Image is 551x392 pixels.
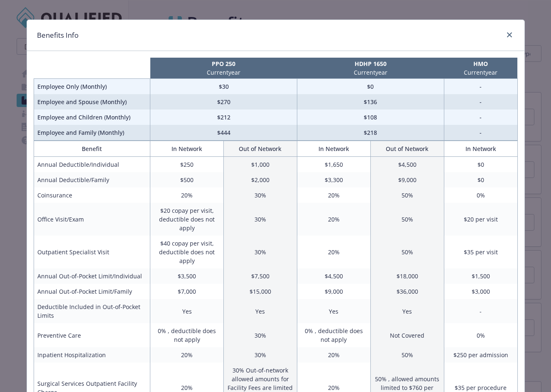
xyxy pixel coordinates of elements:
td: $250 per admission [444,347,517,363]
td: $30 [150,79,297,95]
td: 20% [297,187,370,203]
td: $2,000 [224,172,297,187]
td: - [444,125,517,141]
td: Yes [150,299,224,323]
td: $500 [150,172,224,187]
td: 20% [297,236,370,268]
td: $1,000 [224,157,297,173]
td: $0 [444,157,517,173]
th: Out of Network [370,141,444,157]
td: Outpatient Specialist Visit [34,236,150,268]
td: Annual Out-of-Pocket Limit/Family [34,284,150,299]
td: 30% [224,236,297,268]
td: $7,000 [150,284,224,299]
td: 20% [150,187,224,203]
td: $40 copay per visit, deductible does not apply [150,236,224,268]
td: 0% , deductible does not apply [150,323,224,347]
td: 30% [224,347,297,363]
td: $7,500 [224,268,297,284]
td: 0% [444,323,517,347]
td: Yes [297,299,370,323]
td: $136 [297,94,444,110]
th: Benefit [34,141,150,157]
th: In Network [297,141,370,157]
td: 0% , deductible does not apply [297,323,370,347]
td: Preventive Care [34,323,150,347]
td: Employee and Family (Monthly) [34,125,150,141]
td: Employee and Children (Monthly) [34,110,150,125]
th: Out of Network [224,141,297,157]
td: Not Covered [370,323,444,347]
td: $15,000 [224,284,297,299]
th: intentionally left blank [34,58,150,79]
td: Coinsurance [34,187,150,203]
td: 30% [224,203,297,236]
p: HDHP 1650 [299,59,442,68]
p: Current year [446,68,516,77]
td: $3,300 [297,172,370,187]
td: $0 [444,172,517,187]
td: $9,000 [370,172,444,187]
td: $3,500 [150,268,224,284]
td: $18,000 [370,268,444,284]
td: $218 [297,125,444,141]
td: $1,650 [297,157,370,173]
h1: Benefits Info [37,30,78,41]
th: In Network [444,141,517,157]
td: 0% [444,187,517,203]
td: Yes [370,299,444,323]
td: Annual Out-of-Pocket Limit/Individual [34,268,150,284]
td: 50% [370,347,444,363]
td: $444 [150,125,297,141]
td: $4,500 [370,157,444,173]
td: $9,000 [297,284,370,299]
td: Employee and Spouse (Monthly) [34,94,150,110]
td: Annual Deductible/Individual [34,157,150,173]
td: $1,500 [444,268,517,284]
td: $20 per visit [444,203,517,236]
td: $0 [297,79,444,95]
td: $20 copay per visit, deductible does not apply [150,203,224,236]
td: 50% [370,236,444,268]
td: $4,500 [297,268,370,284]
td: $108 [297,110,444,125]
td: 30% [224,187,297,203]
td: $212 [150,110,297,125]
td: $270 [150,94,297,110]
td: 50% [370,187,444,203]
td: $35 per visit [444,236,517,268]
p: Current year [152,68,296,77]
td: $250 [150,157,224,173]
td: 30% [224,323,297,347]
td: 20% [150,347,224,363]
th: In Network [150,141,224,157]
td: - [444,79,517,95]
td: Deductible Included in Out-of-Pocket Limits [34,299,150,323]
td: Annual Deductible/Family [34,172,150,187]
p: PPO 250 [152,59,296,68]
td: 50% [370,203,444,236]
a: close [504,30,514,40]
td: Inpatient Hospitalization [34,347,150,363]
td: - [444,299,517,323]
td: - [444,94,517,110]
td: 20% [297,203,370,236]
td: Yes [224,299,297,323]
p: HMO [446,59,516,68]
td: $3,000 [444,284,517,299]
p: Current year [299,68,442,77]
td: Office Visit/Exam [34,203,150,236]
td: Employee Only (Monthly) [34,79,150,95]
td: - [444,110,517,125]
td: $36,000 [370,284,444,299]
td: 20% [297,347,370,363]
